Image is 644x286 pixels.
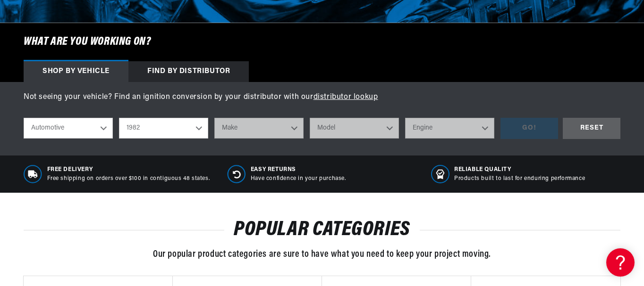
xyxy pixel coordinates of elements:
h2: POPULAR CATEGORIES [24,221,620,239]
span: RELIABLE QUALITY [454,166,585,174]
p: Have confidence in your purchase. [251,175,346,183]
div: RESET [563,118,620,139]
p: Products built to last for enduring performance [454,175,585,183]
select: Year [119,118,208,139]
a: distributor lookup [314,93,378,101]
select: Ride Type [24,118,113,139]
div: Find by Distributor [128,61,249,82]
span: Our popular product categories are sure to have what you need to keep your project moving. [153,250,491,259]
p: Free shipping on orders over $100 in contiguous 48 states. [47,175,210,183]
div: Shop by vehicle [24,61,128,82]
select: Make [214,118,304,139]
span: Easy Returns [251,166,346,174]
select: Model [310,118,399,139]
span: Free Delivery [47,166,210,174]
p: Not seeing your vehicle? Find an ignition conversion by your distributor with our [24,91,620,104]
select: Engine [405,118,494,139]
